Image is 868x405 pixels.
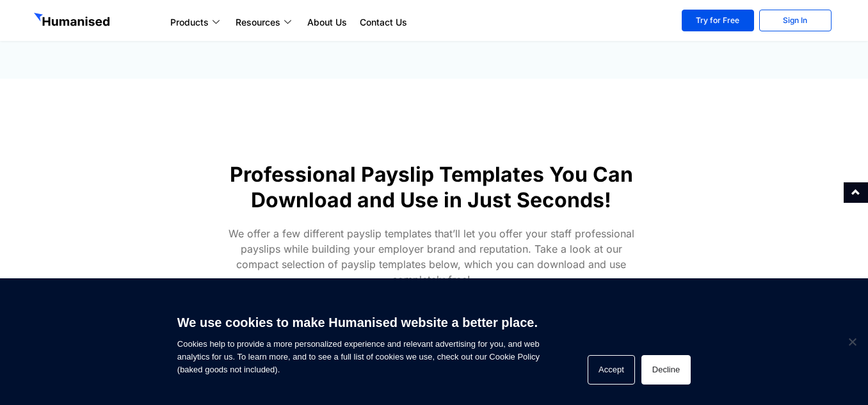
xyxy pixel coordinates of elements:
[164,15,229,30] a: Products
[229,15,301,30] a: Resources
[206,162,657,213] h1: Professional Payslip Templates You Can Download and Use in Just Seconds!
[588,355,635,385] button: Accept
[177,307,540,376] span: Cookies help to provide a more personalized experience and relevant advertising for you, and web ...
[846,335,858,348] span: Decline
[34,13,112,29] img: GetHumanised Logo
[220,226,643,287] p: We offer a few different payslip templates that’ll let you offer your staff professional payslips...
[177,314,540,331] h6: We use cookies to make Humanised website a better place.
[353,15,414,30] a: Contact Us
[682,10,754,31] a: Try for Free
[641,355,691,385] button: Decline
[759,10,832,31] a: Sign In
[301,15,353,30] a: About Us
